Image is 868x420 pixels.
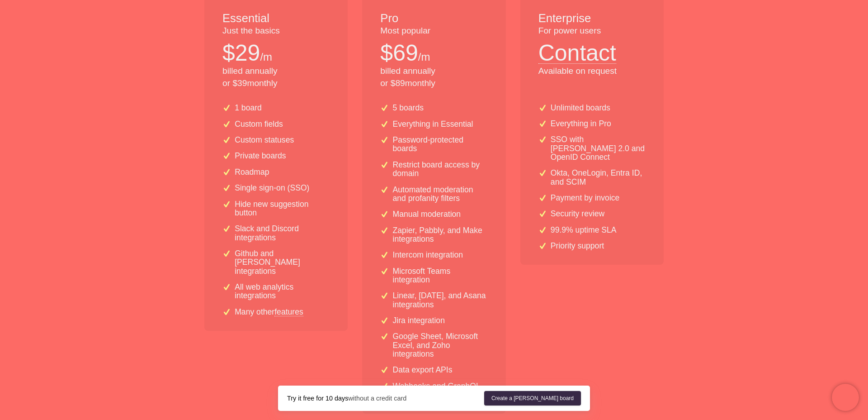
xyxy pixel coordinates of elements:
h1: Enterprise [538,10,646,27]
p: Webhooks and GraphQL API [393,382,488,400]
p: $ 29 [222,37,260,69]
p: Single sign-on (SSO) [235,184,309,192]
p: Custom fields [235,120,283,129]
p: billed annually or $ 89 monthly [380,65,487,90]
p: Roadmap [235,168,269,177]
p: Okta, OneLogin, Entra ID, and SCIM [551,169,646,186]
p: Microsoft Teams integration [393,267,488,285]
p: $ 69 [380,37,418,69]
p: Custom statuses [235,136,294,144]
p: billed annually or $ 39 monthly [222,65,330,90]
p: /m [418,49,430,65]
p: 5 boards [393,104,424,112]
strong: Try it free for 10 days [287,395,348,402]
p: Hide new suggestion button [235,200,330,218]
p: Available on request [538,65,646,77]
a: features [274,308,303,316]
p: Everything in Essential [393,120,473,129]
p: SSO with [PERSON_NAME] 2.0 and OpenID Connect [551,135,646,162]
p: Many other [235,308,303,316]
p: Jira integration [393,316,445,325]
p: Private boards [235,152,286,160]
p: Everything in Pro [551,119,611,128]
p: Google Sheet, Microsoft Excel, and Zoho integrations [393,332,488,358]
p: Zapier, Pabbly, and Make integrations [393,226,488,244]
p: Slack and Discord integrations [235,224,330,242]
p: Restrict board access by domain [393,161,488,178]
p: Just the basics [222,25,330,37]
iframe: Chatra live chat [832,384,859,411]
p: Security review [551,210,604,218]
p: 99.9% uptime SLA [551,226,617,234]
p: Manual moderation [393,210,461,219]
p: Most popular [380,25,487,37]
p: 1 board [235,104,262,112]
div: without a credit card [287,394,484,403]
p: Unlimited boards [551,104,610,112]
p: For power users [538,25,646,37]
button: Contact [538,37,616,64]
p: Data export APIs [393,366,453,374]
a: Create a [PERSON_NAME] board [484,391,581,406]
p: Automated moderation and profanity filters [393,186,488,203]
p: Priority support [551,242,604,250]
p: Github and [PERSON_NAME] integrations [235,249,330,276]
p: Intercom integration [393,251,463,259]
p: Payment by invoice [551,194,620,202]
p: All web analytics integrations [235,283,330,301]
h1: Pro [380,10,487,27]
p: Linear, [DATE], and Asana integrations [393,291,488,309]
p: /m [260,49,272,65]
h1: Essential [222,10,330,27]
p: Password-protected boards [393,136,488,153]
